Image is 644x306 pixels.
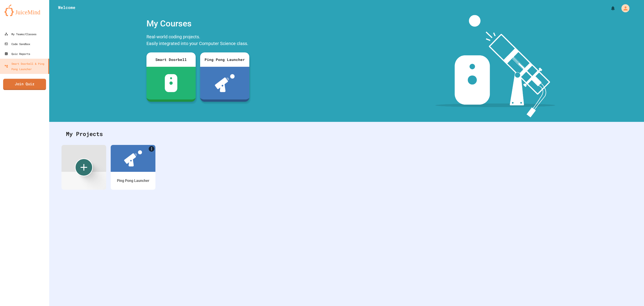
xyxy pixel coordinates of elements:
[4,4,45,16] img: logo-orange.svg
[4,41,30,47] div: Code Sandbox
[144,15,252,32] div: My Courses
[124,150,142,166] img: ppl-with-ball.png
[75,158,93,176] div: Create new
[165,74,178,92] img: sdb-white.svg
[4,31,36,37] div: My Teams/Classes
[602,4,617,12] div: My Notifications
[149,146,154,152] a: More
[4,51,30,56] div: Quiz Reports
[146,52,196,67] div: Smart Doorbell
[61,125,632,143] div: My Projects
[435,15,555,117] img: banner-image-my-projects.png
[4,61,47,72] div: Smart Doorbell & Ping Pong Launcher
[200,52,249,67] div: Ping Pong Launcher
[111,145,155,190] a: MorePing Pong Launcher
[617,3,631,13] div: My Account
[215,74,235,92] img: ppl-with-ball.png
[117,178,149,183] div: Ping Pong Launcher
[3,79,46,90] a: Join Quiz
[144,32,252,49] div: Real-world coding projects. Easily integrated into your Computer Science class.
